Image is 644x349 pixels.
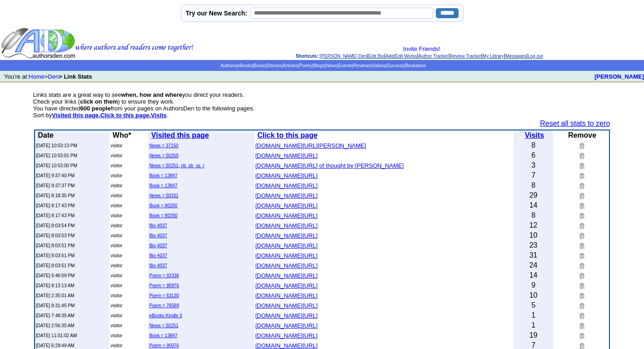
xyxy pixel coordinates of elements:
img: Remove this link [578,312,584,319]
a: Visited this page [151,131,209,139]
b: [PERSON_NAME] [594,73,644,80]
a: Home [29,73,45,80]
font: visitor [110,303,122,308]
font: visitor [110,233,122,238]
a: [DOMAIN_NAME][URL] [255,151,318,159]
font: visitor [110,223,122,228]
font: [DATE] 8:17:43 PM [36,213,75,218]
font: [DOMAIN_NAME][URL] [255,242,318,249]
td: 5 [514,300,554,310]
b: Visits [151,112,166,119]
td: 8 [514,210,554,220]
a: News = 50250 [149,153,178,158]
img: Remove this link [578,302,584,309]
a: [DOMAIN_NAME][URL] [255,261,318,269]
a: Poem = 92336 [149,273,179,278]
a: Blogs [313,63,324,68]
a: [DOMAIN_NAME][URL] [255,221,318,229]
font: [DOMAIN_NAME][URL] [255,152,318,159]
a: [DOMAIN_NAME][URL] [255,271,318,279]
font: visitor [110,163,122,168]
img: Remove this link [578,232,584,239]
a: Book = 13847 [149,333,177,338]
a: Book = 80250 [149,203,177,208]
b: click on them [80,98,118,105]
font: [DATE] 8:03:54 PM [36,223,75,228]
td: 8 [514,180,554,190]
font: visitor [110,283,122,288]
img: Remove this link [578,162,584,169]
img: Remove this link [578,152,584,159]
b: when, how and where [121,91,182,98]
font: visitor [110,153,122,158]
a: [DOMAIN_NAME][URL] [255,301,318,309]
td: 31 [514,250,554,260]
font: visitor [110,213,122,218]
a: [DOMAIN_NAME][URL] [255,291,318,299]
font: [DOMAIN_NAME][URL] [255,302,318,309]
font: visitor [110,323,122,328]
font: [DOMAIN_NAME][URL] [255,292,318,299]
a: Success [387,63,404,68]
a: Bio 4037 [149,263,167,268]
a: [DOMAIN_NAME][URL] of thought by [PERSON_NAME] [255,161,404,169]
font: [DOMAIN_NAME][URL] [255,282,318,289]
a: [DOMAIN_NAME][URL] [255,341,318,349]
font: visitor [110,253,122,258]
img: Remove this link [578,202,584,209]
img: Remove this link [578,182,584,189]
label: Try our New Search: [186,10,247,17]
a: [DOMAIN_NAME][URL] [255,321,318,329]
font: [DOMAIN_NAME][URL] [255,312,318,319]
b: , [52,112,100,119]
a: Visited this page [52,112,99,119]
span: Shortcuts: [295,54,318,59]
img: Remove this link [578,262,584,269]
font: [DATE] 8:03:51 PM [36,263,75,268]
font: [DOMAIN_NAME][URL] of thought by [PERSON_NAME] [255,162,404,169]
b: Date [38,131,54,139]
img: Remove this link [578,142,584,149]
img: Remove this link [578,322,584,329]
font: visitor [110,143,122,148]
td: 8 [514,140,554,150]
font: [DOMAIN_NAME][URL] [255,202,318,209]
font: [DATE] 6:29:49 AM [36,343,75,348]
font: [DATE] 2:35:01 AM [36,293,75,298]
font: [DOMAIN_NAME][URL] [255,172,318,179]
img: header_logo2.gif [1,27,194,59]
b: , [100,112,151,119]
font: [DATE] 9:37:37 PM [36,183,75,188]
font: visitor [110,243,122,248]
font: [DOMAIN_NAME][URL] [255,212,318,219]
font: [DOMAIN_NAME][URL] [255,182,318,189]
a: [DOMAIN_NAME][URL] [255,331,318,339]
a: eBooks Kindle 3 [149,313,182,318]
font: [DATE] 11:01:02 AM [36,333,77,338]
td: 14 [514,270,554,280]
font: [DATE] 8:03:53 PM [36,233,75,238]
a: Edit Bio [369,54,384,59]
font: visitor [110,333,122,338]
img: Remove this link [578,252,584,259]
a: Log out [528,54,543,59]
a: Poem = 95976 [149,283,179,288]
td: 24 [514,260,554,270]
b: Remove [568,131,596,139]
font: [DOMAIN_NAME][URL] [255,192,318,199]
font: visitor [110,203,122,208]
font: [DATE] 8:31:45 PM [36,303,75,308]
a: Add/Edit Works [386,54,417,59]
font: visitor [110,343,122,348]
font: visitor [110,273,122,278]
font: [DATE] 10:53:01 PM [36,153,77,158]
a: News = 50251 [149,323,178,328]
a: Poem = 95976 [149,343,179,348]
font: You're at: > [4,73,92,80]
a: Poem = 63130 [149,293,179,298]
a: News = 50251, nb_sb_ss_r [149,163,204,168]
font: [DATE] 2:56:35 AM [36,323,75,328]
font: visitor [110,183,122,188]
